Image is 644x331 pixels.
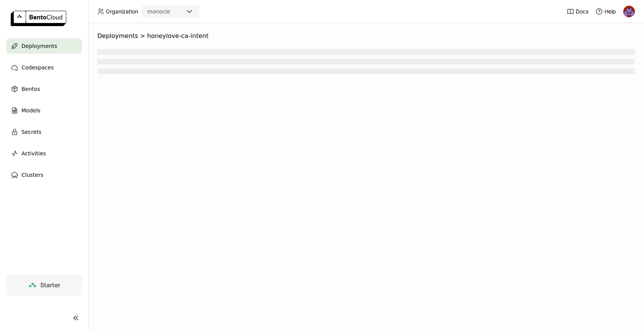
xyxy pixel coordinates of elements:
span: > [138,32,147,40]
span: Bentos [21,84,40,94]
span: Docs [576,8,588,15]
div: Help [595,8,616,15]
span: Models [21,106,40,115]
span: Deployments [97,32,138,40]
span: Secrets [21,127,41,137]
a: Models [6,103,82,118]
a: Deployments [6,38,82,54]
a: Starter [6,274,82,296]
input: Selected monocle. [171,8,172,16]
span: Codespaces [21,63,54,72]
div: monocle [147,8,170,15]
a: Codespaces [6,60,82,75]
a: Secrets [6,124,82,140]
img: logo [11,11,66,26]
img: Noa Tavron [623,6,635,17]
span: Activities [21,149,46,158]
span: Starter [40,281,60,289]
a: Activities [6,146,82,161]
nav: Breadcrumbs navigation [97,32,635,40]
span: Deployments [21,41,57,51]
a: Bentos [6,81,82,97]
span: honeylove-ca-intent [147,32,209,40]
span: Organization [106,8,138,15]
span: Help [605,8,616,15]
span: Clusters [21,170,43,179]
a: Clusters [6,167,82,183]
a: Docs [567,8,588,15]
